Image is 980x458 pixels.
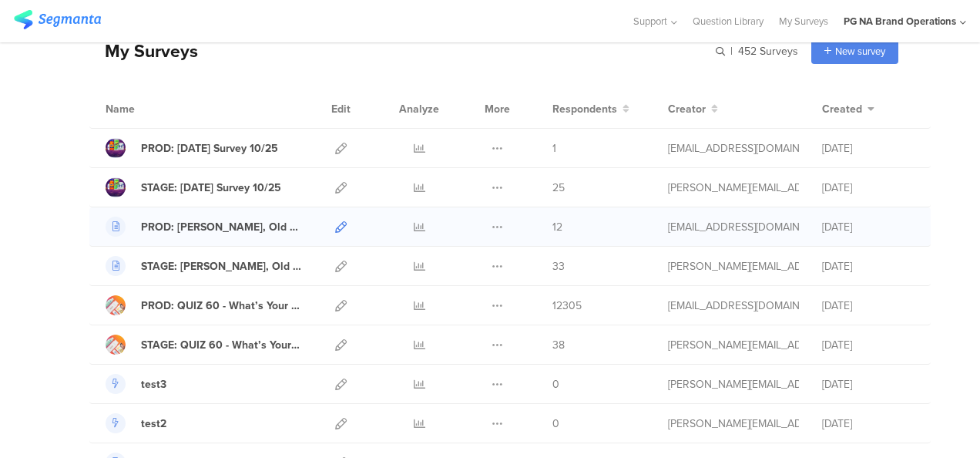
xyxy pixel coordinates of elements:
div: PG NA Brand Operations [844,14,956,29]
span: 12 [552,219,562,235]
div: Analyze [396,89,442,128]
a: test3 [106,374,166,394]
div: [DATE] [822,337,915,353]
div: yadav.vy.3@pg.com [668,219,799,235]
div: shirley.j@pg.com [668,180,799,196]
a: PROD: [DATE] Survey 10/25 [106,138,278,158]
span: 1 [552,140,556,157]
span: Respondents [552,101,617,117]
span: Support [633,14,667,29]
div: Edit [324,89,357,128]
a: test2 [106,413,166,433]
span: 0 [552,416,559,432]
div: PROD: QUIZ 60 - What’s Your Summer Self-Care Essential? [141,298,301,314]
div: Name [106,101,198,117]
div: PROD: Diwali Survey 10/25 [141,140,278,157]
div: shirley.j@pg.com [668,258,799,274]
span: 452 Surveys [738,43,798,59]
span: 0 [552,376,559,392]
span: 25 [552,180,565,196]
a: STAGE: QUIZ 60 - What’s Your Summer Self-Care Essential? [106,335,301,355]
div: larson.m@pg.com [668,416,799,432]
div: More [481,89,514,128]
a: PROD: [PERSON_NAME], Old Spice, Secret Survey - 0725 [106,217,301,237]
div: [DATE] [822,416,915,432]
button: Created [822,101,874,117]
div: [DATE] [822,258,915,274]
span: Creator [668,101,706,117]
div: test3 [141,376,166,392]
span: 33 [552,258,565,274]
button: Creator [668,101,718,117]
div: yadav.vy.3@pg.com [668,140,799,157]
a: STAGE: [PERSON_NAME], Old Spice, Secret Survey - 0725 [106,256,301,276]
span: 12305 [552,298,582,314]
div: larson.m@pg.com [668,376,799,392]
div: test2 [141,416,166,432]
div: STAGE: QUIZ 60 - What’s Your Summer Self-Care Essential? [141,337,301,353]
div: [DATE] [822,376,915,392]
div: shirley.j@pg.com [668,337,799,353]
a: PROD: QUIZ 60 - What’s Your Summer Self-Care Essential? [106,295,301,315]
div: STAGE: Olay, Old Spice, Secret Survey - 0725 [141,258,301,274]
div: My Surveys [89,38,198,64]
span: Created [822,101,862,117]
div: [DATE] [822,140,915,157]
span: New survey [835,44,885,59]
a: STAGE: [DATE] Survey 10/25 [106,177,281,197]
div: [DATE] [822,298,915,314]
img: segmanta logo [14,10,101,29]
span: 38 [552,337,565,353]
button: Respondents [552,101,629,117]
div: PROD: Olay, Old Spice, Secret Survey - 0725 [141,219,301,235]
div: [DATE] [822,219,915,235]
div: kumar.h.7@pg.com [668,298,799,314]
div: STAGE: Diwali Survey 10/25 [141,180,281,196]
div: [DATE] [822,180,915,196]
span: | [728,43,735,59]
